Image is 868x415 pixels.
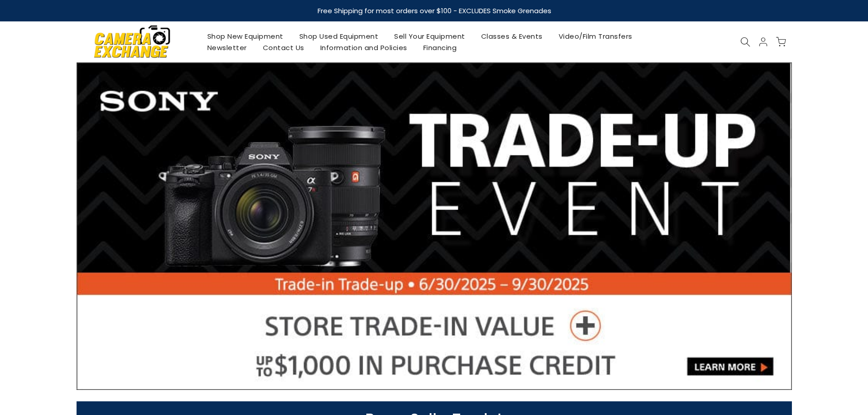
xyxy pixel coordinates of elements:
li: Page dot 5 [446,375,451,380]
a: Shop Used Equipment [291,31,386,42]
li: Page dot 3 [427,375,432,380]
a: Contact Us [255,42,312,53]
a: Newsletter [199,42,255,53]
li: Page dot 6 [456,375,461,380]
a: Information and Policies [312,42,415,53]
a: Video/Film Transfers [550,31,640,42]
li: Page dot 2 [417,375,422,380]
a: Shop New Equipment [199,31,291,42]
a: Classes & Events [473,31,550,42]
strong: Free Shipping for most orders over $100 - EXCLUDES Smoke Grenades [317,6,551,15]
a: Financing [415,42,465,53]
li: Page dot 4 [437,375,442,380]
li: Page dot 1 [408,375,413,380]
a: Sell Your Equipment [386,31,473,42]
